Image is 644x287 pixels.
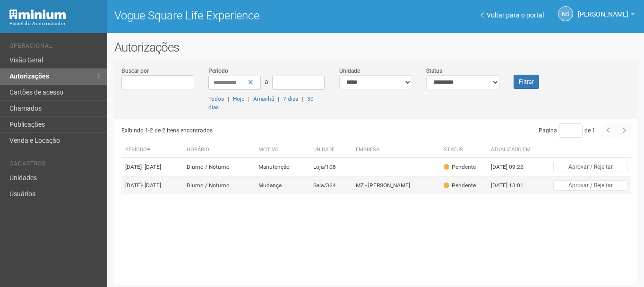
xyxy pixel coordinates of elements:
td: Loja/108 [309,158,352,176]
a: 7 dias [283,96,298,102]
span: - [DATE] [142,182,161,189]
td: Sala/364 [309,176,352,195]
span: | [302,96,303,102]
td: MZ - [PERSON_NAME] [352,176,439,195]
th: Horário [183,142,254,158]
div: Pendente [444,163,476,171]
td: [DATE] [121,158,183,176]
a: Hoje [233,96,244,102]
td: [DATE] 09:22 [487,158,539,176]
label: Buscar por [121,67,149,75]
a: Todos [208,96,224,102]
label: Unidade [339,67,360,75]
td: Manutenção [255,158,309,176]
th: Empresa [352,142,439,158]
img: Minium [9,9,66,19]
button: Aprovar / Rejeitar [553,162,627,172]
a: Voltar para o portal [481,11,544,19]
td: Mudança [255,176,309,195]
a: [PERSON_NAME] [578,12,635,19]
div: Painel do Administrador [9,19,100,28]
span: | [278,96,279,102]
span: a [265,78,268,86]
div: Exibindo 1-2 de 2 itens encontrados [121,123,373,138]
h1: Vogue Square Life Experience [114,9,369,22]
h2: Autorizações [114,40,637,54]
label: Status [426,67,442,75]
span: | [228,96,229,102]
li: Cadastros [9,160,100,170]
th: Motivo [255,142,309,158]
td: Diurno / Noturno [183,158,254,176]
button: Aprovar / Rejeitar [553,180,627,191]
span: - [DATE] [142,164,161,170]
span: Página de 1 [539,127,595,134]
div: Pendente [444,182,476,190]
td: [DATE] [121,176,183,195]
button: Filtrar [514,75,539,89]
a: Amanhã [253,96,274,102]
th: Unidade [309,142,352,158]
td: Diurno / Noturno [183,176,254,195]
th: Atualizado em [487,142,539,158]
th: Status [440,142,487,158]
th: Período [121,142,183,158]
span: | [248,96,249,102]
span: Nicolle Silva [578,1,628,18]
td: [DATE] 13:01 [487,176,539,195]
li: Operacional [9,43,100,52]
label: Período [208,67,228,75]
a: NS [558,6,573,21]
